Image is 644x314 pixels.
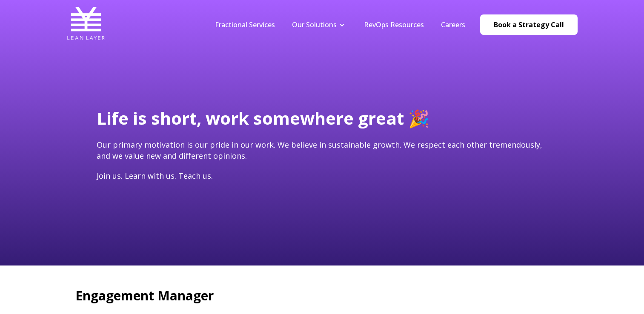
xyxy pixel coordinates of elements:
[97,140,542,160] span: Our primary motivation is our pride in our work. We believe in sustainable growth. We respect eac...
[441,20,465,29] a: Careers
[364,20,424,29] a: RevOps Resources
[67,4,105,43] img: Lean Layer Logo
[215,20,275,29] a: Fractional Services
[206,20,474,29] div: Navigation Menu
[480,14,578,35] a: Book a Strategy Call
[97,171,213,181] span: Join us. Learn with us. Teach us.
[292,20,337,29] a: Our Solutions
[97,106,429,130] span: Life is short, work somewhere great 🎉
[75,287,569,305] h2: Engagement Manager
